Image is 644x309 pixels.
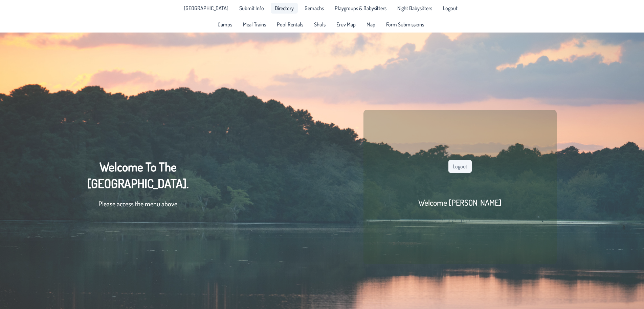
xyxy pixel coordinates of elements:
[275,5,294,11] span: Directory
[87,159,188,215] div: Welcome To The [GEOGRAPHIC_DATA].
[382,19,428,30] a: Form Submissions
[386,22,424,27] span: Form Submissions
[448,160,472,173] button: Logout
[439,3,462,14] li: Logout
[443,5,458,11] span: Logout
[367,22,375,27] span: Map
[273,19,307,30] a: Pool Rentals
[180,3,232,14] li: Pine Lake Park
[305,5,324,11] span: Gemachs
[331,3,391,14] a: Playgroups & Babysitters
[218,22,232,27] span: Camps
[393,3,436,14] a: Night Babysitters
[180,3,232,14] a: [GEOGRAPHIC_DATA]
[214,19,236,30] a: Camps
[271,3,298,14] a: Directory
[239,19,270,30] a: Meal Trains
[332,19,360,30] a: Eruv Map
[277,22,303,27] span: Pool Rentals
[243,22,266,27] span: Meal Trains
[362,19,379,30] a: Map
[397,5,432,11] span: Night Babysitters
[335,5,386,11] span: Playgroups & Babysitters
[314,22,326,27] span: Shuls
[310,19,330,30] a: Shuls
[239,5,264,11] span: Submit Info
[336,22,356,27] span: Eruv Map
[301,3,328,14] a: Gemachs
[418,197,502,208] h2: Welcome [PERSON_NAME]
[87,199,188,209] p: Please access the menu above
[184,5,228,11] span: [GEOGRAPHIC_DATA]
[235,3,268,14] a: Submit Info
